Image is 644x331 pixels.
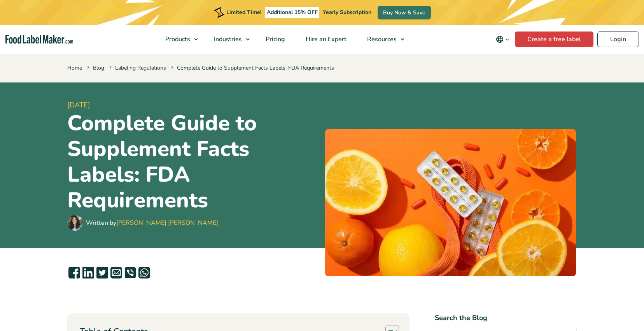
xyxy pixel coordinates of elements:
span: Yearly Subscription [323,9,371,16]
a: Products [155,25,202,54]
span: [DATE] [67,100,319,110]
span: Additional 15% OFF [265,7,320,18]
a: Pricing [255,25,294,54]
a: Hire an Expert [296,25,355,54]
a: Buy Now & Save [378,6,431,19]
a: [PERSON_NAME] [PERSON_NAME] [116,219,218,227]
span: Hire an Expert [303,35,347,44]
a: Labeling Regulations [115,64,166,72]
span: Industries [212,35,243,44]
span: Pricing [263,35,286,44]
h1: Complete Guide to Supplement Facts Labels: FDA Requirements [67,110,319,213]
span: Limited Time! [226,9,261,16]
a: Login [597,32,639,47]
a: Resources [357,25,408,54]
h4: Search the Blog [435,313,577,323]
img: Maria Abi Hanna - Food Label Maker [67,215,83,231]
a: Home [67,64,82,72]
a: Food Label Maker homepage [5,35,73,44]
span: Resources [365,35,397,44]
a: Industries [204,25,254,54]
span: Products [163,35,191,44]
div: Written by [86,218,218,228]
button: Change language [490,32,515,47]
a: Create a free label [515,32,593,47]
a: Blog [93,64,104,72]
span: Complete Guide to Supplement Facts Labels: FDA Requirements [170,64,334,72]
